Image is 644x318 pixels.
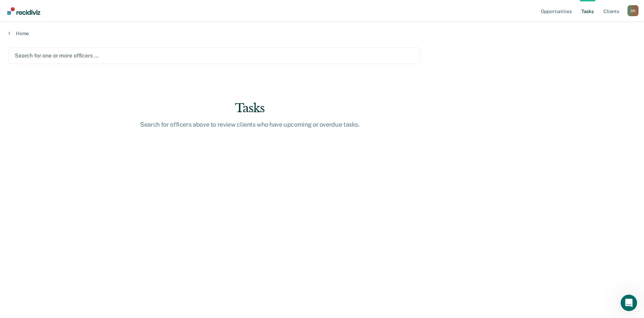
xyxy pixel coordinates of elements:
a: Home [8,30,636,36]
div: Tasks [140,101,360,115]
img: Recidiviz [7,7,40,15]
iframe: Intercom live chat [621,295,637,311]
div: D D [627,5,638,16]
div: Search for officers above to review clients who have upcoming or overdue tasks. [140,121,360,128]
button: Profile dropdown button [627,5,638,16]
